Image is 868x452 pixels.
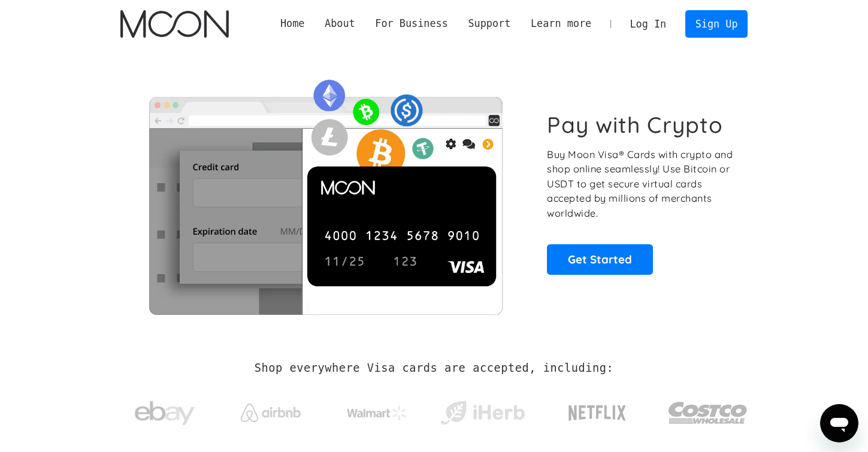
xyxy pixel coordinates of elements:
[438,386,527,435] a: iHerb
[120,71,531,314] img: Moon Cards let you spend your crypto anywhere Visa is accepted.
[458,16,521,31] div: Support
[120,383,210,438] a: ebay
[255,362,613,375] h2: Shop everywhere Visa cards are accepted, including:
[332,394,421,426] a: Walmart
[120,10,229,38] a: home
[547,111,723,138] h1: Pay with Crypto
[668,390,748,435] img: Costco
[226,392,315,428] a: Airbnb
[468,16,510,31] div: Support
[668,378,748,441] a: Costco
[820,404,858,442] iframe: Кнопка запуска окна обмена сообщениями
[567,398,627,428] img: Netflix
[531,16,591,31] div: Learn more
[620,11,676,37] a: Log In
[544,386,651,434] a: Netflix
[325,16,355,31] div: About
[547,147,734,221] p: Buy Moon Visa® Cards with crypto and shop online seamlessly! Use Bitcoin or USDT to get secure vi...
[314,16,365,31] div: About
[270,16,314,31] a: Home
[438,398,527,429] img: iHerb
[521,16,601,31] div: Learn more
[120,10,229,38] img: Moon Logo
[135,395,195,432] img: ebay
[347,406,407,420] img: Walmart
[685,10,748,37] a: Sign Up
[241,404,301,422] img: Airbnb
[547,244,653,274] a: Get Started
[375,16,447,31] div: For Business
[365,16,458,31] div: For Business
